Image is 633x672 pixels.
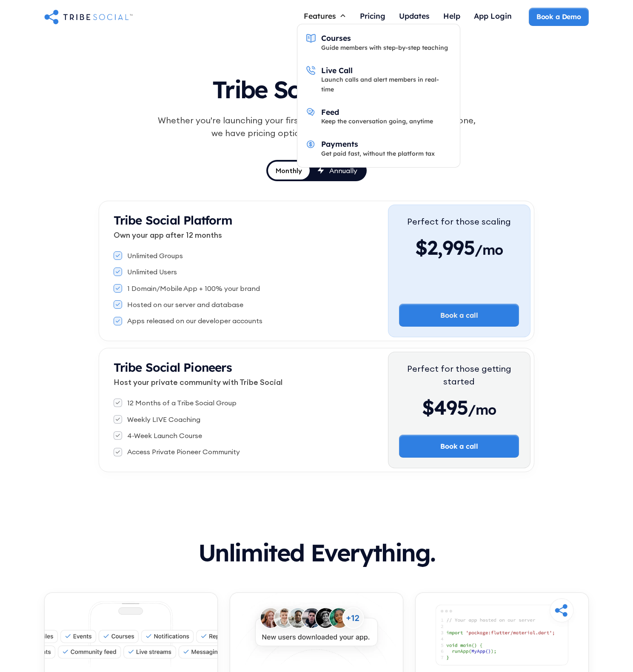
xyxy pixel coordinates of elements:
[119,68,514,107] h1: Tribe Social Pricing
[443,11,460,20] div: Help
[114,213,232,228] strong: Tribe Social Platform
[127,284,260,293] div: 1 Domain/Mobile App + 100% your brand
[321,75,451,94] div: Launch calls and alert members in real-time
[301,102,456,131] a: FeedKeep the conversation going, anytime
[399,435,519,458] a: Book a call
[321,65,353,75] div: Live Call
[114,376,388,388] p: Host your private community with Tribe Social
[392,8,436,26] a: Updates
[127,316,262,325] div: Apps released on our developer accounts
[127,431,202,440] div: 4-Week Launch Course
[153,114,480,140] div: Whether you're launching your first community or scaling an established one, we have pricing opti...
[474,11,512,20] div: App Login
[529,8,589,26] a: Book a Demo
[399,304,519,327] a: Book a call
[297,24,460,168] nav: Features
[44,8,133,25] a: home
[321,33,351,43] div: Courses
[321,43,448,52] div: Guide members with step-by-step teaching
[399,11,430,20] div: Updates
[127,447,240,456] div: Access Private Pioneer Community
[297,8,353,24] div: Features
[399,395,519,420] div: $495
[276,166,302,175] div: Monthly
[329,166,357,175] div: Annually
[399,362,519,388] div: Perfect for those getting started
[127,398,237,407] div: 12 Months of a Tribe Social Group
[127,251,183,260] div: Unlimited Groups
[301,134,456,163] a: PaymentsGet paid fast, without the platform tax
[360,11,385,20] div: Pricing
[304,11,336,20] div: Features
[321,107,339,117] div: Feed
[353,8,392,26] a: Pricing
[468,401,496,422] span: /mo
[44,540,589,565] h2: Unlimited Everything.
[127,415,200,424] div: Weekly LIVE Coaching
[114,229,388,241] p: Own your app after 12 months
[436,8,467,26] a: Help
[301,28,456,57] a: CoursesGuide members with step-by-step teaching
[301,60,456,99] a: Live CallLaunch calls and alert members in real-time
[467,8,519,26] a: App Login
[407,235,511,260] div: $2,995
[321,149,435,158] div: Get paid fast, without the platform tax
[475,241,503,262] span: /mo
[127,300,243,309] div: Hosted on our server and database
[114,360,232,375] strong: Tribe Social Pioneers
[321,117,433,126] div: Keep the conversation going, anytime
[407,215,511,228] div: Perfect for those scaling
[127,267,177,276] div: Unlimited Users
[321,139,358,148] div: Payments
